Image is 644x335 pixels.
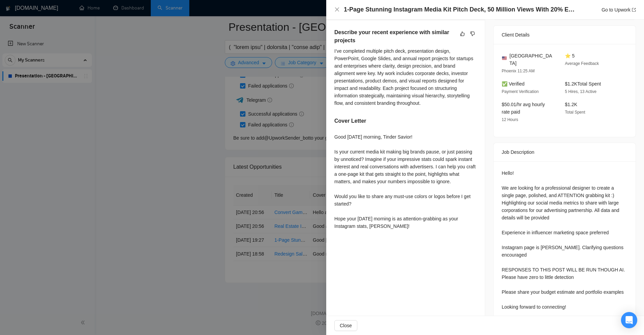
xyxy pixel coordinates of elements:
[334,133,477,230] div: Good [DATE] morning, Tinder Savior! Is your current media kit making big brands pause, or just pa...
[334,28,455,45] h5: Describe your recent experience with similar projects
[460,31,465,37] span: like
[565,89,596,94] span: 5 Hires, 13 Active
[632,8,636,12] span: export
[502,102,545,115] span: $50.01/hr avg hourly rate paid
[565,110,585,115] span: Total Spent
[334,117,366,125] h5: Cover Letter
[502,89,539,94] span: Payment Verification
[470,31,475,37] span: dislike
[334,320,357,331] button: Close
[334,7,340,13] button: Close
[458,30,467,38] button: like
[509,52,554,67] span: [GEOGRAPHIC_DATA]
[502,26,627,44] div: Client Details
[601,7,636,13] a: Go to Upworkexport
[502,169,627,333] div: Hello! We are looking for a professional designer to create a single page, polished, and ATTENTIO...
[502,56,507,61] img: 🇺🇸
[565,81,601,87] span: $1.2K Total Spent
[469,30,477,38] button: dislike
[340,322,352,329] span: Close
[502,143,627,161] div: Job Description
[565,61,599,66] span: Average Feedback
[502,117,518,122] span: 12 Hours
[621,312,637,328] div: Open Intercom Messenger
[334,47,477,107] div: I’ve completed multiple pitch deck, presentation design, PowerPoint, Google Slides, and annual re...
[502,69,534,73] span: Phoenix 11:25 AM
[565,53,575,58] span: ⭐ 5
[344,5,577,14] h4: 1-Page Stunning Instagram Media Kit Pitch Deck, 50 Million Views With 20% Engagement
[565,102,577,107] span: $1.2K
[334,7,340,12] span: close
[502,81,525,87] span: ✅ Verified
